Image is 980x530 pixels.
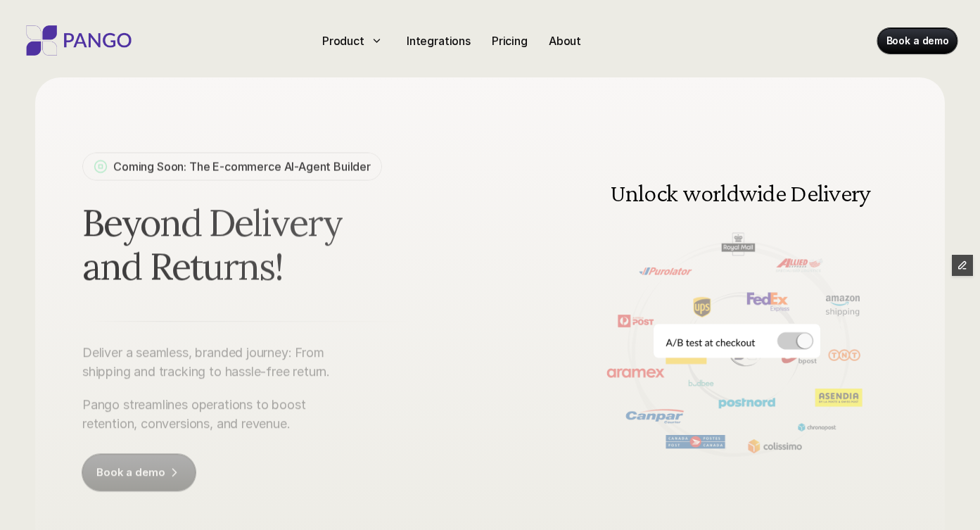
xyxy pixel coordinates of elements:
[590,301,611,322] img: Back Arrow
[322,32,364,49] p: Product
[401,30,476,52] a: Integrations
[886,34,949,48] p: Book a demo
[549,32,581,49] p: About
[486,30,533,52] a: Pricing
[407,32,471,49] p: Integrations
[952,255,973,276] button: Edit Framer Content
[82,343,343,381] p: Deliver a seamless, branded journey: From shipping and tracking to hassle-free return.
[543,30,587,52] a: About
[113,158,371,175] p: Coming Soon: The E-commerce AI-Agent Builder
[576,149,898,474] img: Delivery and shipping management software doing A/B testing at the checkout for different carrier...
[863,301,884,322] img: Next Arrow
[878,28,957,53] a: Book a demo
[82,201,516,289] span: Beyond Delivery and Returns!
[606,180,874,206] h3: Unlock worldwide Delivery
[863,301,884,322] button: Next
[96,465,165,479] p: Book a demo
[590,301,611,322] button: Previous
[82,395,343,433] p: Pango streamlines operations to boost retention, conversions, and revenue.
[492,32,528,49] p: Pricing
[82,454,196,491] a: Book a demo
